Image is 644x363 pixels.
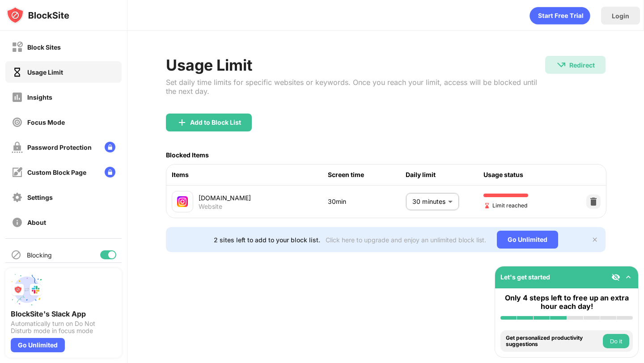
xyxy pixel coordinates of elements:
div: Automatically turn on Do Not Disturb mode in focus mode [11,320,116,334]
div: Settings [27,194,53,201]
p: 30 minutes [412,197,445,207]
div: Custom Block Page [27,169,86,176]
div: Blocking [27,251,52,259]
img: logo-blocksite.svg [6,6,69,24]
div: animation [530,7,590,25]
div: Blocked Items [166,151,209,159]
div: Usage Limit [27,68,63,76]
img: x-button.svg [591,236,598,243]
div: BlockSite's Slack App [11,309,116,318]
img: lock-menu.svg [105,167,115,177]
img: lock-menu.svg [105,142,115,152]
img: insights-off.svg [12,92,23,103]
div: Block Sites [27,43,61,51]
img: block-off.svg [12,42,23,53]
div: Login [612,12,629,20]
div: 30min [328,197,406,207]
div: Items [172,170,327,180]
img: omni-setup-toggle.svg [624,273,633,282]
img: hourglass-end.svg [483,202,491,209]
div: Password Protection [27,144,92,151]
img: time-usage-on.svg [12,67,23,78]
div: Usage Limit [166,56,545,74]
div: [DOMAIN_NAME] [199,193,327,203]
div: 2 sites left to add to your block list. [214,236,320,244]
div: Screen time [328,170,406,180]
div: Go Unlimited [11,338,65,352]
div: Set daily time limits for specific websites or keywords. Once you reach your limit, access will b... [166,78,545,96]
span: Limit reached [483,201,527,210]
div: Get personalized productivity suggestions [506,335,601,348]
div: Click here to upgrade and enjoy an unlimited block list. [326,236,486,244]
img: push-slack.svg [11,274,43,306]
div: About [27,219,46,226]
div: Redirect [569,61,595,69]
div: Usage status [483,170,561,180]
div: Let's get started [500,273,550,281]
img: settings-off.svg [12,192,23,203]
div: Website [199,203,222,211]
img: blocking-icon.svg [11,249,21,260]
img: eye-not-visible.svg [611,273,620,282]
div: Daily limit [406,170,483,180]
button: Do it [603,334,629,348]
div: Insights [27,93,52,101]
div: Go Unlimited [497,231,558,249]
img: focus-off.svg [12,117,23,128]
img: password-protection-off.svg [12,142,23,153]
img: about-off.svg [12,217,23,228]
div: Focus Mode [27,118,65,126]
img: customize-block-page-off.svg [12,167,23,178]
img: favicons [177,196,188,207]
div: Only 4 steps left to free up an extra hour each day! [500,294,633,311]
div: Add to Block List [190,119,241,126]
